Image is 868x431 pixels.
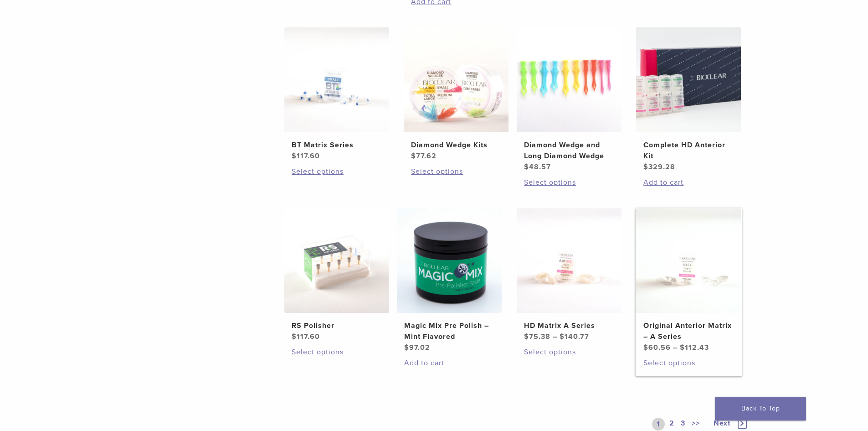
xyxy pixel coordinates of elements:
[524,347,614,358] a: Select options for “HD Matrix A Series”
[292,151,320,161] bdi: 117.60
[284,27,390,161] a: BT Matrix SeriesBT Matrix Series $117.60
[680,343,685,352] span: $
[690,418,702,431] a: >>
[643,162,675,171] bdi: 329.28
[643,162,648,171] span: $
[516,208,622,342] a: HD Matrix A SeriesHD Matrix A Series
[292,320,382,331] h2: RS Polisher
[404,343,409,352] span: $
[714,419,730,428] span: Next
[404,358,494,369] a: Add to cart: “Magic Mix Pre Polish - Mint Flavored”
[397,208,502,313] img: Magic Mix Pre Polish - Mint Flavored
[292,140,382,151] h2: BT Matrix Series
[636,208,741,313] img: Original Anterior Matrix - A Series
[643,177,734,188] a: Add to cart: “Complete HD Anterior Kit”
[396,208,503,353] a: Magic Mix Pre Polish - Mint FlavoredMagic Mix Pre Polish – Mint Flavored $97.02
[652,418,665,431] a: 1
[560,332,565,341] span: $
[292,151,297,161] span: $
[284,208,390,342] a: RS PolisherRS Polisher $117.60
[517,27,621,132] img: Diamond Wedge and Long Diamond Wedge
[643,140,734,161] h2: Complete HD Anterior Kit
[404,343,430,352] bdi: 97.02
[643,358,734,369] a: Select options for “Original Anterior Matrix - A Series”
[524,162,551,171] bdi: 48.57
[516,27,622,172] a: Diamond Wedge and Long Diamond WedgeDiamond Wedge and Long Diamond Wedge $48.57
[404,27,508,132] img: Diamond Wedge Kits
[679,418,687,431] a: 3
[636,27,742,172] a: Complete HD Anterior KitComplete HD Anterior Kit $329.28
[404,320,494,342] h2: Magic Mix Pre Polish – Mint Flavored
[292,347,382,358] a: Select options for “RS Polisher”
[524,332,529,341] span: $
[403,27,509,161] a: Diamond Wedge KitsDiamond Wedge Kits $77.62
[636,208,742,353] a: Original Anterior Matrix - A SeriesOriginal Anterior Matrix – A Series
[643,343,671,352] bdi: 60.56
[292,332,320,341] bdi: 117.60
[673,343,678,352] span: –
[292,166,382,177] a: Select options for “BT Matrix Series”
[284,208,389,313] img: RS Polisher
[411,166,501,177] a: Select options for “Diamond Wedge Kits”
[668,418,676,431] a: 2
[553,332,557,341] span: –
[715,397,806,421] a: Back To Top
[560,332,589,341] bdi: 140.77
[643,320,734,342] h2: Original Anterior Matrix – A Series
[524,332,550,341] bdi: 75.38
[284,27,389,132] img: BT Matrix Series
[524,140,614,161] h2: Diamond Wedge and Long Diamond Wedge
[517,208,621,313] img: HD Matrix A Series
[636,27,741,132] img: Complete HD Anterior Kit
[524,162,529,171] span: $
[411,140,501,151] h2: Diamond Wedge Kits
[524,177,614,188] a: Select options for “Diamond Wedge and Long Diamond Wedge”
[411,151,416,161] span: $
[524,320,614,331] h2: HD Matrix A Series
[292,332,297,341] span: $
[680,343,709,352] bdi: 112.43
[643,343,648,352] span: $
[411,151,437,161] bdi: 77.62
